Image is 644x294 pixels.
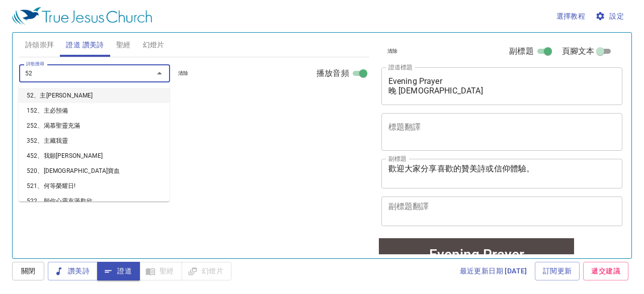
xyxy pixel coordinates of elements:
[19,103,170,118] li: 152、主必預備
[316,67,349,79] span: 播放音頻
[388,164,616,183] textarea: 歡迎大家分享喜歡的贊美詩或信仰體驗。
[552,7,590,26] button: 選擇教程
[19,193,170,209] li: 522、願你心靈充滿歡欣
[388,76,616,95] textarea: Evening Prayer 晚 [DEMOGRAPHIC_DATA]
[460,265,527,277] span: 最近更新日期 [DATE]
[19,133,170,148] li: 352、主藏我靈
[12,7,152,25] img: True Jesus Church
[562,45,595,57] span: 頁腳文本
[97,262,140,280] button: 證道
[597,10,624,23] span: 設定
[56,265,90,277] span: 讚美詩
[583,262,628,280] a: 遞交建議
[456,262,531,280] a: 最近更新日期 [DATE]
[25,39,54,51] span: 詩頌崇拜
[19,148,170,163] li: 452、我願[PERSON_NAME]
[19,88,170,103] li: 52、主[PERSON_NAME]
[178,69,189,78] span: 清除
[152,66,167,80] button: Close
[535,262,580,280] a: 訂閱更新
[381,45,404,57] button: 清除
[143,39,165,51] span: 幻燈片
[19,163,170,178] li: 520、[DEMOGRAPHIC_DATA]寶血
[105,265,132,277] span: 證道
[593,7,628,26] button: 設定
[509,45,533,57] span: 副標題
[387,47,398,56] span: 清除
[543,265,572,277] span: 訂閱更新
[591,265,620,277] span: 遞交建議
[116,39,131,51] span: 聖經
[19,178,170,193] li: 521、何等榮耀日!
[556,10,586,23] span: 選擇教程
[48,262,98,280] button: 讚美詩
[20,265,36,277] span: 關閉
[19,118,170,133] li: 252、渴慕聖靈充滿
[172,67,195,79] button: 清除
[66,39,104,51] span: 證道 讚美詩
[12,262,44,280] button: 關閉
